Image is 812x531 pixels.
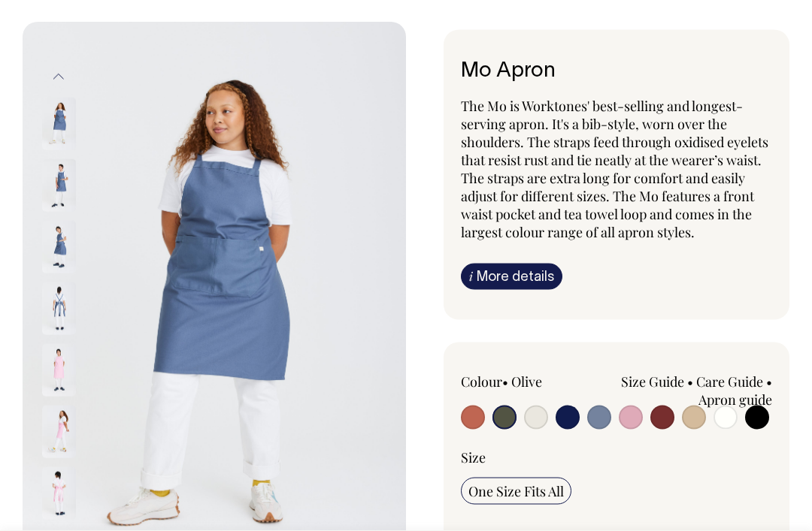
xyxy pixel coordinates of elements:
input: One Size Fits All [461,478,571,505]
img: pink [42,468,76,520]
span: The Mo is Worktones' best-selling and longest-serving apron. It's a bib-style, worn over the shou... [461,97,768,241]
span: i [469,268,473,284]
img: blue/grey [42,98,76,151]
a: Apron guide [698,391,772,409]
a: Care Guide [696,373,763,391]
span: One Size Fits All [468,482,564,500]
span: • [502,373,508,391]
h6: Mo Apron [461,60,772,83]
div: Colour [461,373,586,391]
img: pink [42,345,76,397]
div: Size [461,448,772,466]
a: iMore details [461,264,562,290]
img: blue/grey [42,222,76,274]
a: Size Guide [621,373,684,391]
img: blue/grey [42,160,76,213]
label: Olive [511,373,542,391]
img: blue/grey [42,283,76,336]
span: • [766,373,772,391]
span: • [687,373,693,391]
img: pink [42,406,76,459]
button: Previous [47,60,70,94]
